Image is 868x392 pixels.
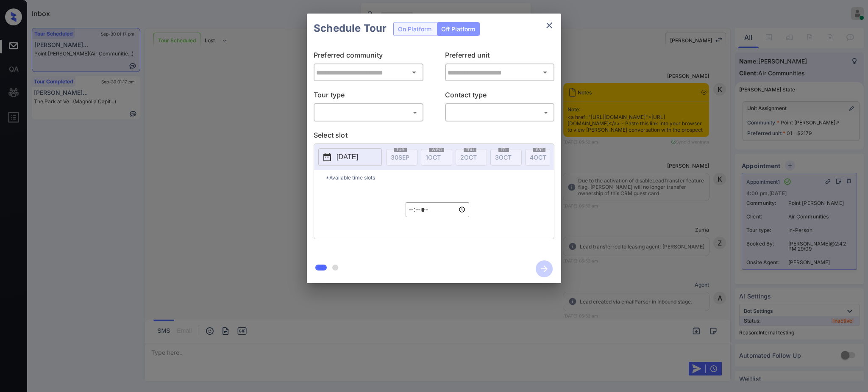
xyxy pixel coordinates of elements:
[326,170,554,185] p: *Available time slots
[314,130,554,144] p: Select slot
[539,66,551,78] button: Open
[408,66,420,78] button: Open
[314,50,423,63] p: Preferred community
[445,50,555,63] p: Preferred unit
[445,90,555,103] p: Contact type
[406,185,469,235] div: off-platform-time-select
[314,90,423,103] p: Tour type
[337,152,358,162] p: [DATE]
[541,17,558,34] button: close
[318,148,382,166] button: [DATE]
[307,14,393,43] h2: Schedule Tour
